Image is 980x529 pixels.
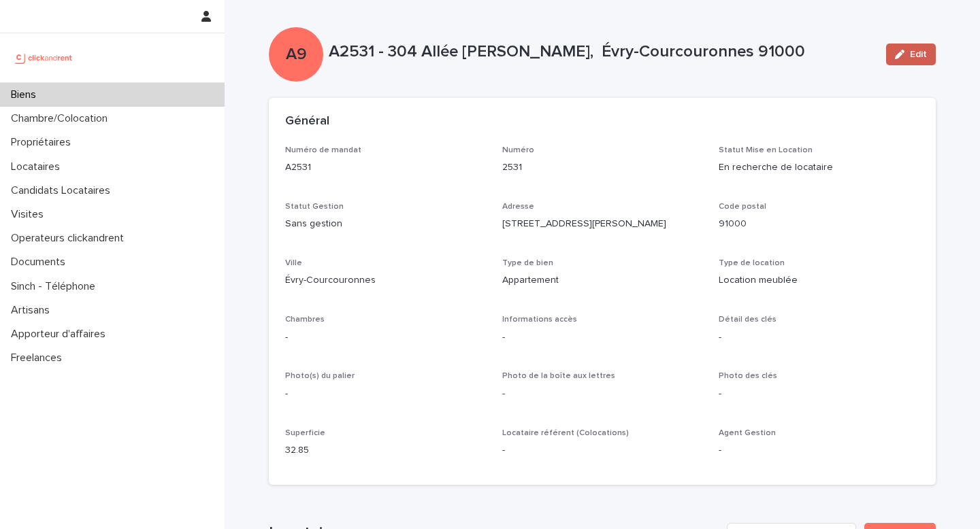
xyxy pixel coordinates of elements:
p: - [502,443,703,458]
span: Statut Mise en Location [719,146,813,154]
span: Photo des clés [719,372,777,380]
span: Statut Gestion [285,203,344,211]
p: Artisans [5,304,61,317]
span: Edit [910,50,927,59]
p: Candidats Locataires [5,184,121,197]
p: Documents [5,256,76,269]
p: Propriétaires [5,136,82,149]
p: Operateurs clickandrent [5,232,135,245]
p: A2531 - 304 Allée [PERSON_NAME], Évry-Courcouronnes 91000 [329,42,875,62]
p: - [502,330,703,345]
span: Code postal [719,203,766,211]
span: Locataire référent (Colocations) [502,429,629,437]
p: A2531 [285,160,486,175]
span: Détail des clés [719,315,777,324]
p: Biens [5,88,47,101]
p: Appartement [502,273,703,288]
p: Sans gestion [285,217,486,231]
span: Adresse [502,203,534,211]
span: Type de bien [502,259,553,267]
button: Edit [886,44,936,65]
p: Location meublée [719,273,919,288]
p: 2531 [502,160,703,175]
span: Photo de la boîte aux lettres [502,372,615,380]
span: Superficie [285,429,325,437]
p: - [285,330,486,345]
p: En recherche de locataire [719,160,919,175]
p: Sinch - Téléphone [5,280,106,293]
span: Photo(s) du palier [285,372,355,380]
span: Informations accès [502,315,577,324]
h2: Général [285,114,329,129]
span: Numéro [502,146,534,154]
p: Évry-Courcouronnes [285,273,486,288]
p: - [719,387,919,401]
span: Numéro de mandat [285,146,361,154]
span: Agent Gestion [719,429,776,437]
p: 32.85 [285,443,486,458]
span: Type de location [719,259,785,267]
p: 91000 [719,217,919,231]
img: UCB0brd3T0yccxBKYDjQ [11,44,77,71]
p: Locataires [5,160,71,173]
p: [STREET_ADDRESS][PERSON_NAME] [502,217,703,231]
p: Freelances [5,352,73,364]
p: - [285,387,486,401]
p: Chambre/Colocation [5,112,118,125]
span: Chambres [285,315,325,324]
p: - [719,330,919,345]
p: - [719,443,919,458]
span: Ville [285,259,302,267]
p: - [502,387,703,401]
p: Apporteur d'affaires [5,328,116,341]
p: Visites [5,208,54,221]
